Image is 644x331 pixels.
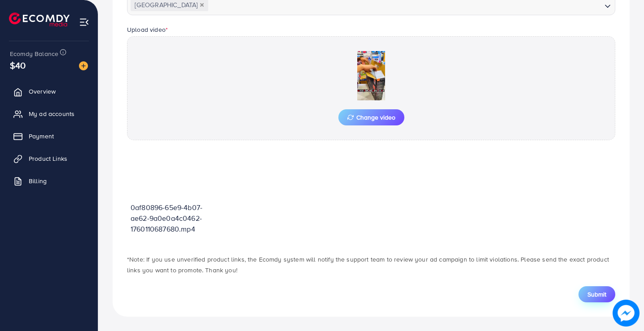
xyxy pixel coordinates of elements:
span: Submit [587,290,606,299]
span: Overview [29,87,56,96]
a: Product Links [7,150,91,168]
span: Ecomdy Balance [10,49,58,58]
a: My ad accounts [7,105,91,123]
a: Payment [7,127,91,145]
button: Submit [578,286,615,302]
span: Change video [347,114,395,120]
button: Change video [338,109,404,125]
span: Billing [29,176,47,185]
p: 0af80896-65e9-4b07-ae62-9a0e0a4c0462-1760110687680.mp4 [131,202,216,234]
img: image [79,61,88,70]
p: *Note: If you use unverified product links, the Ecomdy system will notify the support team to rev... [127,254,615,275]
img: logo [9,13,70,26]
label: Upload video [127,25,168,34]
img: Preview Image [326,51,416,100]
span: My ad accounts [29,109,74,118]
button: Deselect Pakistan [200,3,204,7]
img: image [613,300,640,327]
span: Payment [29,132,54,141]
img: menu [79,17,89,27]
span: $40 [10,59,26,72]
span: Product Links [29,154,67,163]
a: Billing [7,172,91,190]
a: Overview [7,82,91,100]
